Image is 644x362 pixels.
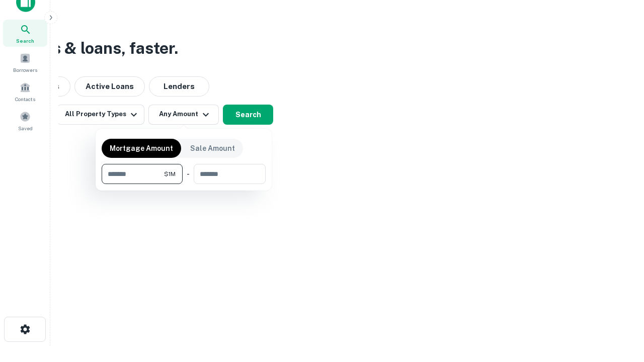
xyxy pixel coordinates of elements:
p: Mortgage Amount [110,143,173,154]
p: Sale Amount [190,143,235,154]
div: - [187,164,190,184]
span: $1M [164,169,176,178]
iframe: Chat Widget [594,282,644,330]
